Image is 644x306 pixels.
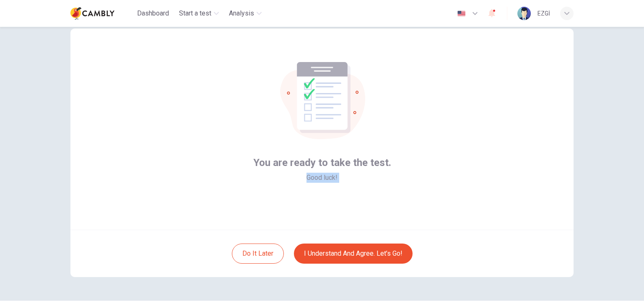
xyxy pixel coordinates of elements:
[538,8,550,18] div: EZGİ
[294,244,413,264] button: I understand and agree. Let’s go!
[226,6,265,21] button: Analysis
[517,7,531,20] img: Profile picture
[70,5,134,22] a: Cambly logo
[306,173,338,183] span: Good luck!
[456,10,467,17] img: en
[229,8,254,18] span: Analysis
[232,244,284,264] button: Do it later
[176,6,222,21] button: Start a test
[137,8,169,18] span: Dashboard
[253,156,391,169] span: You are ready to take the test.
[134,6,172,21] button: Dashboard
[179,8,211,18] span: Start a test
[70,5,114,22] img: Cambly logo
